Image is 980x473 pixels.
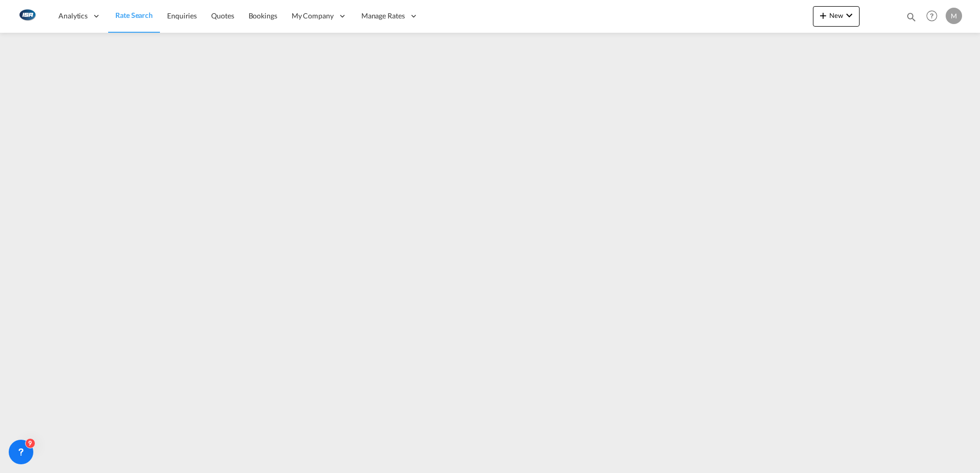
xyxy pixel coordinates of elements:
[249,11,277,20] span: Bookings
[58,11,88,21] span: Analytics
[167,11,197,20] span: Enquiries
[817,9,829,21] md-icon: icon-plus 400-fg
[115,11,153,19] span: Rate Search
[292,11,334,21] span: My Company
[15,5,38,28] img: 1aa151c0c08011ec8d6f413816f9a227.png
[843,9,855,21] md-icon: icon-chevron-down
[906,11,917,27] div: icon-magnify
[817,11,855,19] span: New
[946,8,962,24] div: M
[923,7,941,25] span: Help
[923,7,946,26] div: Help
[211,11,234,20] span: Quotes
[813,6,860,27] button: icon-plus 400-fgNewicon-chevron-down
[361,11,405,21] span: Manage Rates
[906,11,917,23] md-icon: icon-magnify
